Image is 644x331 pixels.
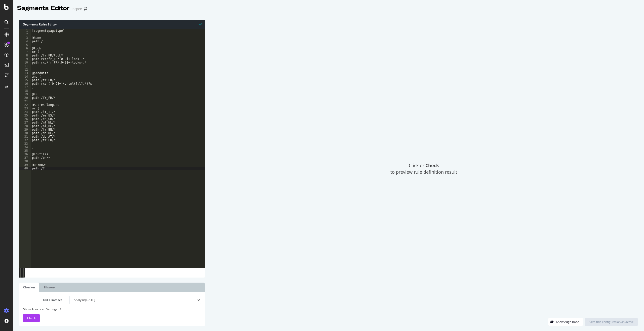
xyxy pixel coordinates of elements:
div: 2 [19,33,31,36]
button: Save this configuration as active [585,318,638,326]
div: 16 [19,82,31,85]
div: 39 [19,163,31,167]
span: Click on to preview rule definition result [390,162,457,175]
div: 21 [19,100,31,103]
div: 36 [19,153,31,156]
div: 20 [19,96,31,100]
button: Knowledge Base [548,318,583,326]
a: History [40,283,59,292]
div: 29 [19,128,31,131]
div: 12 [19,68,31,71]
div: 7 [19,50,31,54]
div: Show Advanced Settings [19,307,197,312]
div: 30 [19,131,31,135]
div: 28 [19,124,31,128]
div: 40 [19,167,31,170]
strong: Check [425,162,439,168]
div: 5 [19,43,31,47]
div: 31 [19,135,31,138]
div: 13 [19,71,31,75]
div: 11 [19,64,31,68]
div: 27 [19,121,31,124]
div: 8 [19,54,31,57]
div: 38 [19,160,31,163]
div: 6 [19,47,31,50]
div: 1 [19,29,31,33]
span: Check [27,316,36,320]
div: 32 [19,138,31,142]
button: Check [23,314,40,322]
div: 34 [19,145,31,149]
div: 18 [19,89,31,93]
div: 15 [19,78,31,82]
div: Knowledge Base [556,320,579,324]
div: 19 [19,93,31,96]
div: 33 [19,142,31,145]
div: arrow-right-arrow-left [84,7,87,11]
div: Save this configuration as active [589,320,634,324]
iframe: Intercom live chat [627,314,639,326]
div: 9 [19,57,31,61]
a: Knowledge Base [548,320,583,324]
div: 22 [19,103,31,107]
div: Segments Rules Editor [19,20,205,29]
div: 10 [19,61,31,64]
div: 3 [19,36,31,40]
div: 24 [19,110,31,114]
div: 37 [19,156,31,160]
div: 26 [19,117,31,121]
span: Syntax is valid [199,22,202,26]
div: 25 [19,114,31,117]
div: Segments Editor [17,4,69,13]
div: 4 [19,40,31,43]
div: 17 [19,85,31,89]
div: 14 [19,75,31,78]
div: 35 [19,149,31,153]
div: Inspee [71,6,82,11]
a: Checker [19,283,39,292]
div: 23 [19,107,31,110]
label: URLs Dataset [19,296,66,304]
